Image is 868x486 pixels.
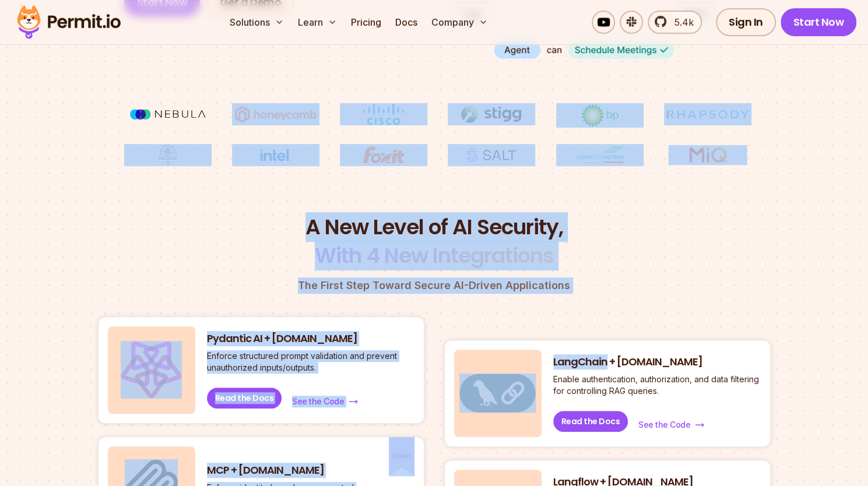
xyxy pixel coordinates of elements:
[638,419,690,431] span: See the Code
[99,277,770,294] p: The First Step Toward Secure AI-Driven Applications
[207,388,282,408] a: Read the Docs
[225,10,289,34] button: Solutions
[207,463,364,478] h3: MCP + [DOMAIN_NAME]
[99,213,770,270] h2: A New Level of AI Security,
[637,418,705,432] a: See the Code
[346,10,386,34] a: Pricing
[427,10,493,34] button: Company
[207,332,414,346] h3: Pydantic AI + [DOMAIN_NAME]
[556,103,644,128] img: bp
[340,103,427,125] img: Cisco
[391,10,422,34] a: Docs
[232,144,319,166] img: Intel
[553,374,761,397] p: Enable authentication, authorization, and data filtering for controlling RAG queries.
[124,144,212,166] img: Maricopa County Recorder\'s Office
[292,396,344,407] span: See the Code
[232,103,319,125] img: Honeycomb
[12,2,126,42] img: Permit logo
[553,355,761,369] h3: LangChain + [DOMAIN_NAME]
[556,144,644,166] img: Casa dos Ventos
[664,103,751,125] img: Rhapsody Health
[315,241,554,270] span: With 4 New Integrations
[648,10,702,34] a: 5.4k
[448,103,535,125] img: Stigg
[291,395,359,408] a: See the Code
[340,144,427,166] img: Foxit
[448,144,535,166] img: salt
[553,411,628,432] a: Read the Docs
[207,350,414,374] p: Enforce structured prompt validation and prevent unauthorized inputs/outputs.
[667,15,694,29] span: 5.4k
[669,145,747,165] img: MIQ
[781,8,857,36] a: Start Now
[293,10,342,34] button: Learn
[124,103,212,125] img: Nebula
[716,8,776,36] a: Sign In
